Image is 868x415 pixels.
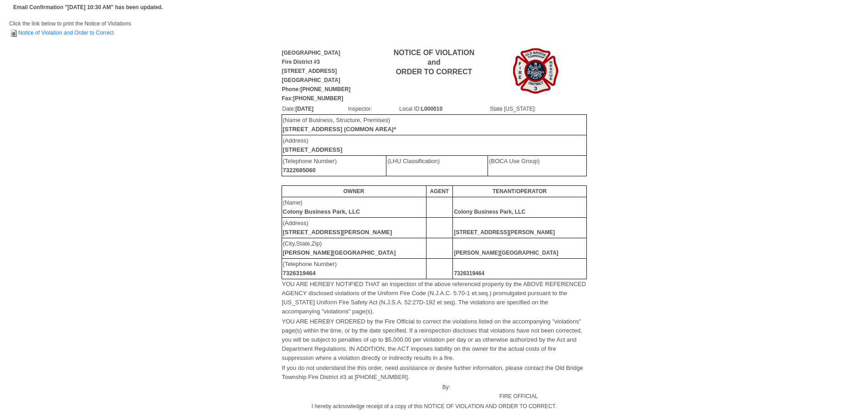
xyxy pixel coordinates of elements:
[282,382,451,401] td: By:
[9,20,131,36] span: Click the link below to print the Notice of Violations
[283,229,392,236] b: [STREET_ADDRESS][PERSON_NAME]
[283,167,316,174] b: 7322685060
[9,30,114,36] a: Notice of Violation and Order to Correct
[295,106,313,112] b: [DATE]
[493,188,547,195] b: TENANT/OPERATOR
[282,50,351,102] b: [GEOGRAPHIC_DATA] Fire District #3 [STREET_ADDRESS] [GEOGRAPHIC_DATA] Phone:[PHONE_NUMBER] Fax:[P...
[387,158,440,164] font: (LHU Classification)
[283,270,316,277] b: 7326319464
[283,261,337,277] font: (Telephone Number)
[12,1,164,13] td: Email Confirmation "[DATE] 10:30 AM" has been updated.
[513,48,559,94] img: Image
[282,401,587,411] td: I hereby acknowledge receipt of a copy of this NOTICE OF VIOLATION AND ORDER TO CORRECT.
[454,250,558,256] b: [PERSON_NAME][GEOGRAPHIC_DATA]
[283,146,343,153] b: [STREET_ADDRESS]
[283,158,337,174] font: (Telephone Number)
[283,126,396,133] b: [STREET_ADDRESS] (COMMON AREA)*
[282,364,583,380] font: If you do not understand the this order, need assistance or desire further information, please co...
[283,220,392,236] font: (Address)
[454,209,525,215] b: Colony Business Park, LLC
[282,318,582,361] font: YOU ARE HEREBY ORDERED by the Fire Official to correct the violations listed on the accompanying ...
[282,281,586,315] font: YOU ARE HEREBY NOTIFIED THAT an inspection of the above referenced property by the ABOVE REFERENC...
[283,240,396,256] font: (City,State,Zip)
[430,188,449,195] b: AGENT
[454,270,484,277] b: 7326319464
[421,106,442,112] b: L000010
[489,158,539,164] font: (BOCA Use Group)
[489,104,586,114] td: State [US_STATE]:
[399,104,489,114] td: Local ID:
[394,49,474,76] b: NOTICE OF VIOLATION and ORDER TO CORRECT
[454,229,555,236] b: [STREET_ADDRESS][PERSON_NAME]
[283,137,343,153] font: (Address)
[283,199,360,215] font: (Name)
[348,104,399,114] td: Inspector:
[283,208,360,215] b: Colony Business Park, LLC
[282,104,348,114] td: Date:
[283,117,396,133] font: (Name of Business, Structure, Premises)
[451,382,586,401] td: FIRE OFFICIAL
[283,249,396,256] b: [PERSON_NAME][GEOGRAPHIC_DATA]
[9,29,18,38] img: HTML Document
[344,188,365,195] b: OWNER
